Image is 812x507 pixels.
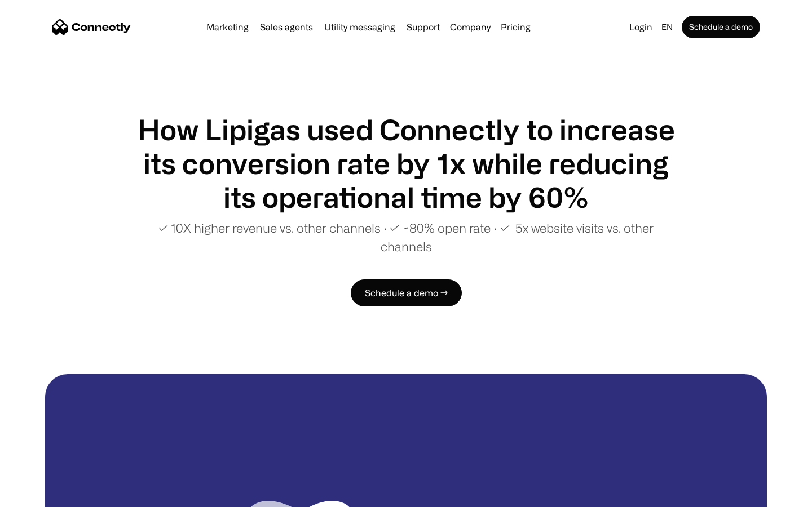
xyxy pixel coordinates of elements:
a: Schedule a demo [682,16,760,38]
a: Schedule a demo → [351,279,462,306]
a: Support [402,23,444,32]
p: ✓ 10X higher revenue vs. other channels ∙ ✓ ~80% open rate ∙ ✓ 5x website visits vs. other channels [135,219,677,256]
a: Sales agents [255,23,317,32]
aside: Language selected: English [11,486,68,503]
a: Marketing [202,23,253,32]
div: Company [450,19,491,35]
a: Utility messaging [320,23,400,32]
a: Pricing [496,23,535,32]
a: Login [625,19,657,35]
ul: Language list [23,487,68,503]
div: en [661,19,673,35]
h1: How Lipigas used Connectly to increase its conversion rate by 1x while reducing its operational t... [135,113,677,214]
